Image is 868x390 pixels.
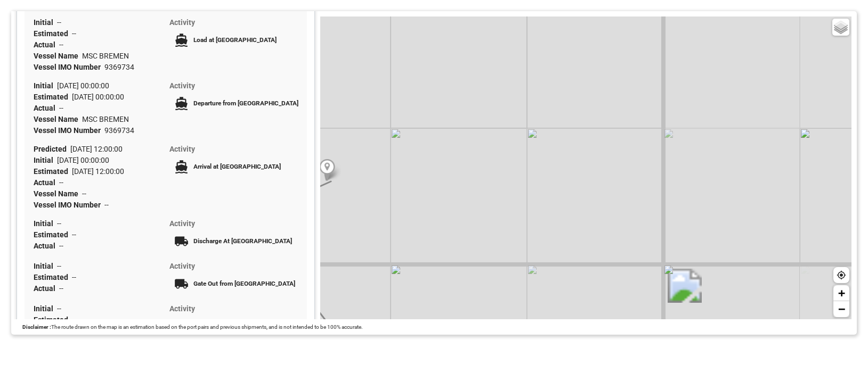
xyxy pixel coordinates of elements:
span: MSC BREMEN [82,52,129,60]
a: Zoom in [833,285,849,301]
span: Estimated [34,230,72,239]
span: Initial [34,304,57,313]
span: Gate Out from [GEOGRAPHIC_DATA] [193,280,295,287]
span: Activity [169,262,195,270]
span: Actual [34,40,59,49]
span: Vessel IMO Number [34,201,104,209]
span: Actual [34,242,59,250]
img: Marker [319,159,335,181]
a: Layers [832,19,849,36]
a: Zoom out [833,301,849,317]
span: Vessel Name [34,115,82,123]
span: + [838,286,845,300]
span: Vessel IMO Number [34,63,104,71]
span: Estimated [34,316,72,324]
span: -- [57,304,61,313]
span: Discharge At [GEOGRAPHIC_DATA] [193,237,292,245]
span: -- [59,284,63,293]
span: MSC BREMEN [82,115,129,123]
span: Actual [34,284,59,293]
span: The route drawn on the map is an estimation based on the port pairs and previous shipments, and i... [51,324,363,330]
span: Actual [34,178,59,187]
span: -- [59,40,63,49]
span: [DATE] 00:00:00 [72,93,124,101]
span: Initial [34,262,57,270]
span: Arrival at [GEOGRAPHIC_DATA] [193,163,281,170]
span: Activity [169,145,195,153]
span: Actual [34,104,59,112]
span: Activity [169,18,195,27]
span: [DATE] 12:00:00 [70,145,123,153]
span: Estimated [34,273,72,281]
span: Activity [169,81,195,90]
span: Estimated [34,29,72,38]
span: [DATE] 12:00:00 [72,167,124,176]
span: [DATE] 00:00:00 [57,81,109,90]
span: Predicted [34,145,70,153]
span: -- [59,104,63,112]
span: -- [72,273,76,281]
span: Load at [GEOGRAPHIC_DATA] [193,36,277,44]
span: Initial [34,18,57,27]
span: 9369734 [104,63,134,71]
span: Initial [34,156,57,164]
span: -- [72,230,76,239]
span: [DATE] 00:00:00 [57,156,109,164]
span: Activity [169,304,195,313]
span: Initial [34,81,57,90]
span: Disclaimer : [22,324,51,330]
span: 9369734 [104,126,134,135]
span: Vessel Name [34,52,82,60]
span: Vessel Name [34,189,82,198]
span: Initial [34,219,57,228]
span: − [838,302,845,316]
span: -- [57,262,61,270]
span: -- [82,189,86,198]
span: Departure from [GEOGRAPHIC_DATA] [193,99,298,107]
span: -- [57,18,61,27]
span: Activity [169,219,195,228]
span: -- [72,29,76,38]
span: Vessel IMO Number [34,126,104,135]
span: -- [57,219,61,228]
span: -- [59,178,63,187]
span: Estimated [34,93,72,101]
span: -- [59,242,63,250]
span: -- [72,316,76,324]
span: -- [104,201,109,209]
span: Estimated [34,167,72,176]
